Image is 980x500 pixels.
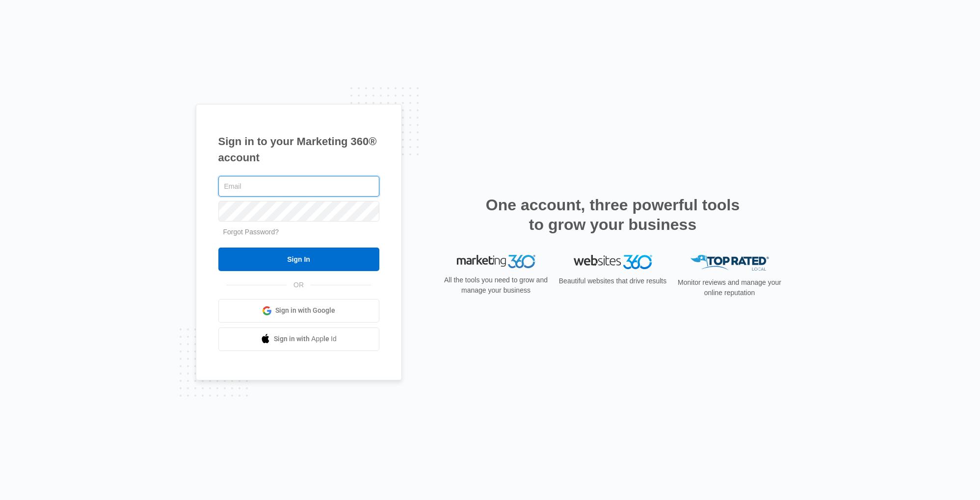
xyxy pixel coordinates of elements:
a: Sign in with Google [218,299,379,323]
a: Forgot Password? [223,228,279,236]
span: Sign in with Google [275,305,335,316]
img: Websites 360 [574,255,652,269]
img: Marketing 360 [457,255,535,269]
p: Monitor reviews and manage your online reputation [675,277,785,298]
img: Top Rated Local [690,255,769,271]
span: OR [287,280,311,290]
p: Beautiful websites that drive results [558,276,668,286]
input: Sign In [218,248,379,271]
p: All the tools you need to grow and manage your business [441,275,551,296]
a: Sign in with Apple Id [218,327,379,351]
input: Email [218,176,379,197]
span: Sign in with Apple Id [274,334,337,344]
h2: One account, three powerful tools to grow your business [483,195,743,234]
h1: Sign in to your Marketing 360® account [218,133,379,166]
